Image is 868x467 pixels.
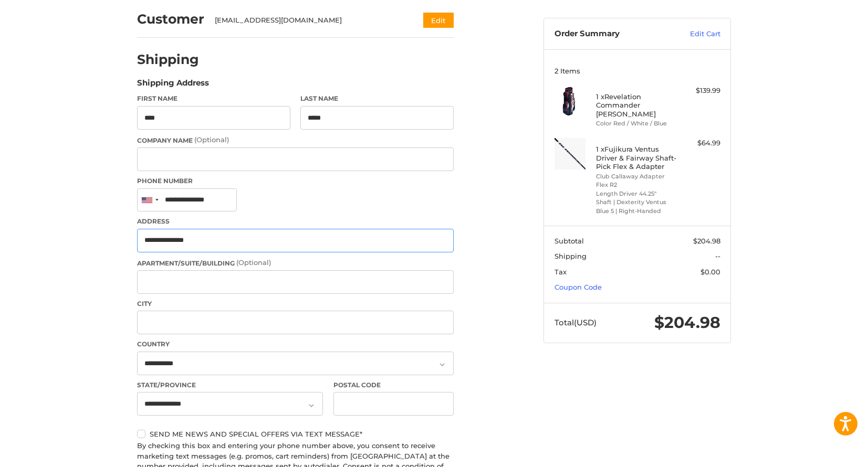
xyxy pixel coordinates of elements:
div: $139.99 [679,86,720,96]
li: Flex R2 [596,181,676,189]
a: Coupon Code [555,283,602,291]
legend: Shipping Address [137,77,209,94]
label: Country [137,339,454,349]
h3: Order Summary [555,29,667,39]
div: [EMAIL_ADDRESS][DOMAIN_NAME] [215,15,403,26]
h4: 1 x Fujikura Ventus Driver & Fairway Shaft- Pick Flex & Adapter [596,145,676,171]
label: Apartment/Suite/Building [137,258,454,268]
span: Total (USD) [555,317,597,327]
label: Phone Number [137,176,454,186]
label: Last Name [300,94,454,103]
small: (Optional) [194,135,229,144]
small: (Optional) [236,258,271,267]
span: $204.98 [654,313,720,332]
label: First Name [137,94,290,103]
label: Address [137,217,454,226]
span: $0.00 [700,268,720,276]
li: Color Red / White / Blue [596,119,676,128]
label: Postal Code [333,380,454,390]
li: Club Callaway Adapter [596,172,676,181]
span: Shipping [555,252,587,260]
a: Edit Cart [667,29,720,39]
h4: 1 x Revelation Commander [PERSON_NAME] [596,92,676,118]
span: Subtotal [555,237,584,245]
label: City [137,299,454,309]
label: State/Province [137,380,323,390]
iframe: Google Customer Reviews [781,439,868,467]
li: Length Driver 44.25" [596,189,676,198]
button: Edit [423,13,454,28]
label: Send me news and special offers via text message* [137,430,454,438]
h2: Shipping [137,51,199,68]
h3: 2 Items [555,67,720,75]
div: United States: +1 [138,189,162,211]
div: $64.99 [679,138,720,148]
label: Company Name [137,135,454,145]
span: -- [715,252,720,260]
span: Tax [555,268,567,276]
li: Shaft | Dexterity Ventus Blue 5 | Right-Handed [596,198,676,215]
span: $204.98 [693,237,720,245]
h2: Customer [137,11,204,27]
